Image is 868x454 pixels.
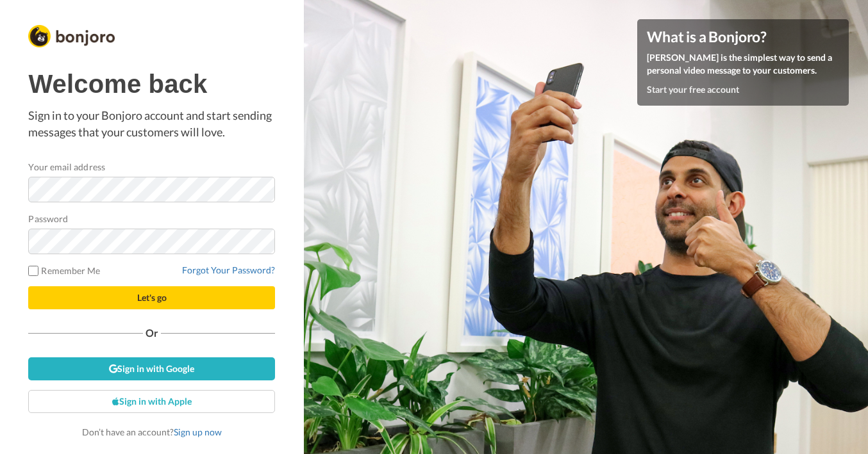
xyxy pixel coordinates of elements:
[28,286,275,309] button: Let's go
[28,264,100,277] label: Remember Me
[28,357,275,380] a: Sign in with Google
[28,212,68,225] label: Password
[28,266,38,276] input: Remember Me
[137,292,167,303] span: Let's go
[174,426,222,437] a: Sign up now
[28,108,275,140] p: Sign in to your Bonjoro account and start sending messages that your customers will love.
[647,51,839,77] p: [PERSON_NAME] is the simplest way to send a personal video message to your customers.
[143,328,161,337] span: Or
[28,160,104,174] label: Your email address
[647,84,739,95] a: Start your free account
[28,70,275,98] h1: Welcome back
[82,426,222,437] span: Don’t have an account?
[28,390,275,413] a: Sign in with Apple
[647,29,839,45] h4: What is a Bonjoro?
[182,264,275,275] a: Forgot Your Password?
